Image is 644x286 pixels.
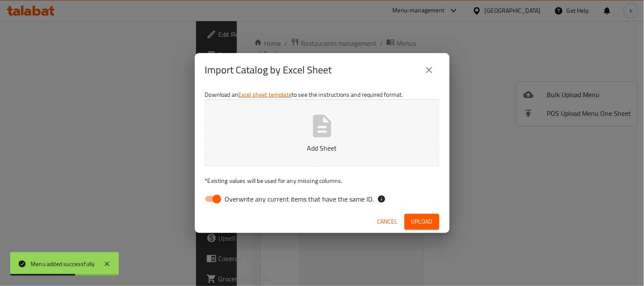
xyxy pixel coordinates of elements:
div: Download an to see the instructions and required format. [195,87,450,210]
button: Upload [405,214,439,230]
span: Overwrite any current items that have the same ID. [225,194,374,204]
span: Cancel [377,216,398,227]
button: close [419,60,439,80]
button: Add Sheet [205,99,439,166]
div: Menu added successfully [31,259,95,269]
p: Existing values will be used for any missing columns. [205,177,439,185]
svg: If the overwrite option isn't selected, then the items that match an existing ID will be ignored ... [377,195,386,203]
button: Cancel [374,214,401,230]
p: Add Sheet [218,143,426,153]
h2: Import Catalog by Excel Sheet [205,63,332,77]
a: Excel sheet template [238,89,292,100]
span: Upload [411,216,433,227]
